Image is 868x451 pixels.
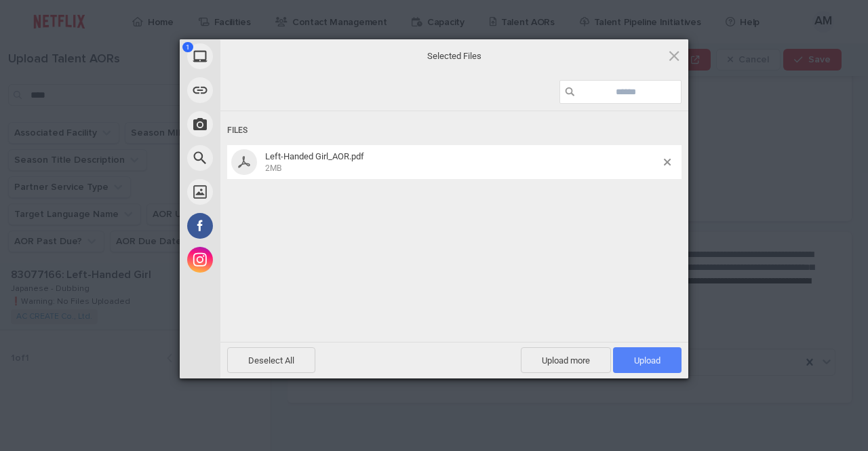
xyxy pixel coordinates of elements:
div: Facebook [180,209,342,243]
span: Upload [613,347,682,373]
div: Instagram [180,243,342,277]
span: Left-Handed Girl_AOR.pdf [265,151,364,161]
span: Upload [634,355,660,366]
span: Left-Handed Girl_AOR.pdf [261,151,664,174]
span: 2MB [265,163,281,173]
div: Files [227,118,682,143]
div: My Device [180,39,342,73]
div: Unsplash [180,175,342,209]
span: Click here or hit ESC to close picker [667,48,682,63]
div: Take Photo [180,107,342,141]
span: Upload more [521,347,611,373]
div: Link (URL) [180,73,342,107]
div: Web Search [180,141,342,175]
span: Deselect All [227,347,315,373]
span: Selected Files [319,50,590,62]
span: 1 [182,42,193,52]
